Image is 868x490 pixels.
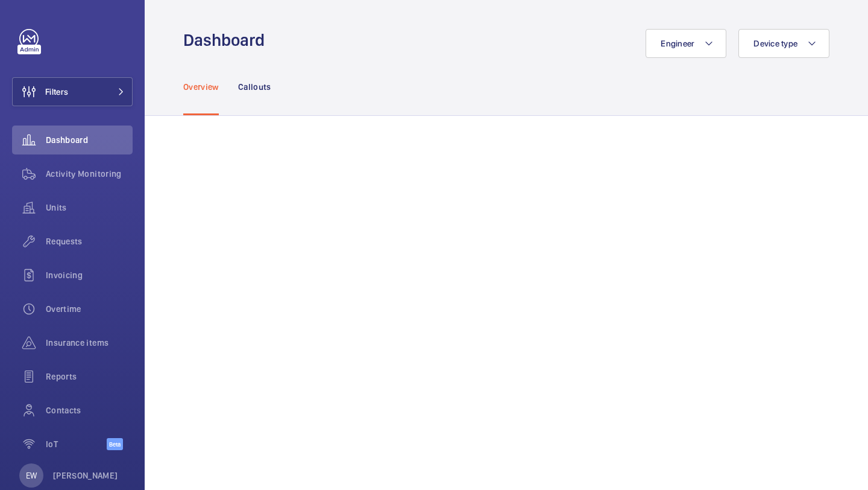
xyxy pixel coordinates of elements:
[45,86,68,98] span: Filters
[183,81,219,93] p: Overview
[661,39,694,48] span: Engineer
[46,337,133,349] span: Insurance items
[738,29,829,58] button: Device type
[238,81,271,93] p: Callouts
[46,438,107,450] span: IoT
[26,469,37,482] p: EW
[46,134,133,146] span: Dashboard
[12,77,133,106] button: Filters
[46,404,133,416] span: Contacts
[107,438,123,450] span: Beta
[46,303,133,315] span: Overtime
[46,202,133,214] span: Units
[46,371,133,383] span: Reports
[46,168,133,180] span: Activity Monitoring
[46,235,133,247] span: Requests
[53,469,118,482] p: [PERSON_NAME]
[646,29,726,58] button: Engineer
[753,39,797,48] span: Device type
[183,29,272,51] h1: Dashboard
[46,269,133,281] span: Invoicing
